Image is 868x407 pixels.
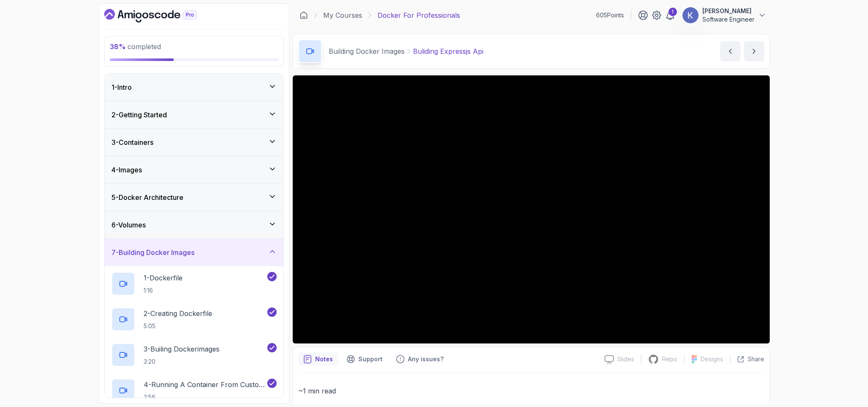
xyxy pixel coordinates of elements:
p: Software Engineer [702,15,754,24]
button: 4-Running A Container From Custom Image2:56 [111,379,277,402]
p: Designs [701,355,723,363]
button: 6-Volumes [105,211,283,238]
p: 2:56 [144,393,266,401]
h3: 3 - Containers [111,137,153,147]
p: ~1 min read [298,385,764,397]
h3: 2 - Getting Started [111,110,167,120]
p: Repo [662,355,677,363]
p: 1 - Dockerfile [144,273,183,283]
button: 7-Building Docker Images [105,239,283,266]
p: 605 Points [596,11,624,19]
iframe: 6 - Buliding ExpressJS API [293,75,770,343]
p: [PERSON_NAME] [702,7,754,15]
p: 5:05 [144,322,212,330]
p: 2 - Creating Dockerfile [144,308,212,318]
a: 1 [665,10,675,20]
h3: 6 - Volumes [111,220,146,230]
p: Any issues? [408,355,444,363]
p: Notes [315,355,333,363]
button: Feedback button [391,352,449,366]
p: 3:20 [144,357,219,366]
p: Buliding Expressjs Api [413,46,483,56]
a: Dashboard [300,11,308,19]
p: Share [748,355,764,363]
h3: 4 - Images [111,165,142,175]
button: notes button [298,352,338,366]
h3: 1 - Intro [111,82,132,92]
button: 5-Docker Architecture [105,184,283,211]
p: Docker For Professionals [377,10,460,20]
button: Support button [341,352,388,366]
div: 1 [668,8,677,16]
button: Share [730,355,764,363]
button: user profile image[PERSON_NAME]Software Engineer [682,7,766,24]
p: 4 - Running A Container From Custom Image [144,379,266,390]
h3: 5 - Docker Architecture [111,192,183,202]
p: 1:16 [144,286,183,295]
button: 2-Creating Dockerfile5:05 [111,307,277,331]
h3: 7 - Building Docker Images [111,247,194,257]
button: previous content [720,41,740,61]
a: Dashboard [104,9,216,22]
a: My Courses [323,10,362,20]
button: 4-Images [105,156,283,183]
button: 2-Getting Started [105,101,283,128]
button: 1-Intro [105,74,283,101]
p: Building Docker Images [329,46,405,56]
button: 3-Builing Dockerimages3:20 [111,343,277,367]
span: 38 % [110,42,126,51]
p: 3 - Builing Dockerimages [144,344,219,354]
button: 1-Dockerfile1:16 [111,272,277,296]
span: completed [110,42,161,51]
p: Support [358,355,383,363]
button: 3-Containers [105,129,283,156]
p: Slides [617,355,634,363]
img: user profile image [682,7,699,23]
button: next content [744,41,764,61]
